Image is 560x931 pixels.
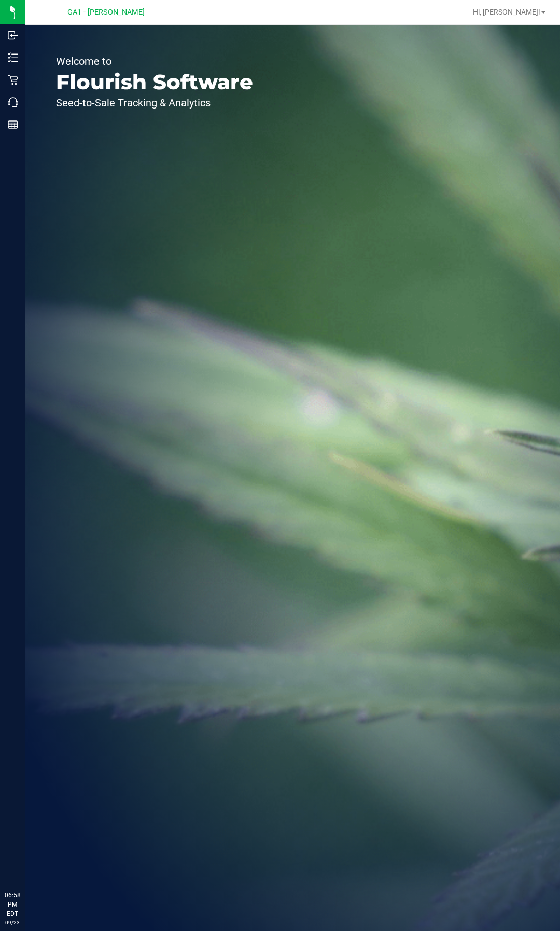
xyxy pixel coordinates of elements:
[473,8,540,16] span: Hi, [PERSON_NAME]!
[56,98,253,108] p: Seed-to-Sale Tracking & Analytics
[67,8,145,17] span: GA1 - [PERSON_NAME]
[8,30,18,41] inline-svg: Inbound
[8,97,18,107] inline-svg: Call Center
[8,75,18,85] inline-svg: Retail
[8,119,18,130] inline-svg: Reports
[5,890,20,919] p: 06:58 PM EDT
[56,56,253,66] p: Welcome to
[56,72,253,92] p: Flourish Software
[8,52,18,63] inline-svg: Inventory
[10,848,41,879] iframe: Resource center
[5,919,20,926] p: 09/23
